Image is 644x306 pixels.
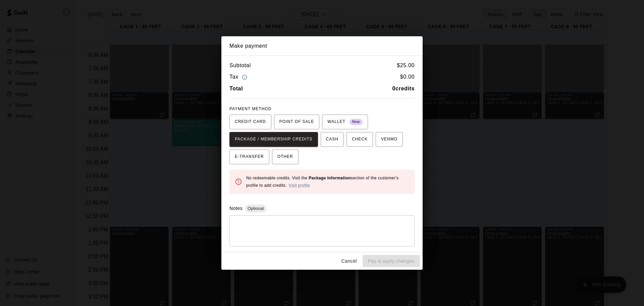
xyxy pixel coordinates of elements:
[272,149,299,164] button: OTHER
[289,183,310,188] a: Visit profile
[235,117,266,127] span: CREDIT CARD
[246,176,398,188] span: No redeemable credits. Visit the section of the customer's profile to add credits.
[221,36,423,56] h2: Make payment
[327,117,363,127] span: WALLET
[277,151,293,162] span: OTHER
[229,115,271,129] button: CREDIT CARD
[400,73,415,82] h6: $ 0.00
[229,106,271,111] span: PAYMENT METHOD
[229,86,243,91] b: Total
[245,206,266,211] span: Optional
[229,206,243,211] label: Notes
[397,61,415,70] h6: $ 25.00
[279,117,314,127] span: POINT OF SALE
[322,115,368,129] button: WALLET New
[352,134,368,145] span: CHECK
[235,134,313,145] span: PACKAGE / MEMBERSHIP CREDITS
[229,73,249,82] h6: Tax
[346,132,373,147] button: CHECK
[338,255,360,267] button: Cancel
[350,118,363,127] span: New
[381,134,397,145] span: VENMO
[229,61,251,70] h6: Subtotal
[229,149,269,164] button: E-TRANSFER
[274,115,319,129] button: POINT OF SALE
[229,132,318,147] button: PACKAGE / MEMBERSHIP CREDITS
[235,151,264,162] span: E-TRANSFER
[376,132,403,147] button: VENMO
[392,86,415,91] b: 0 credits
[326,134,338,145] span: CASH
[309,176,351,180] b: Package Information
[321,132,344,147] button: CASH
